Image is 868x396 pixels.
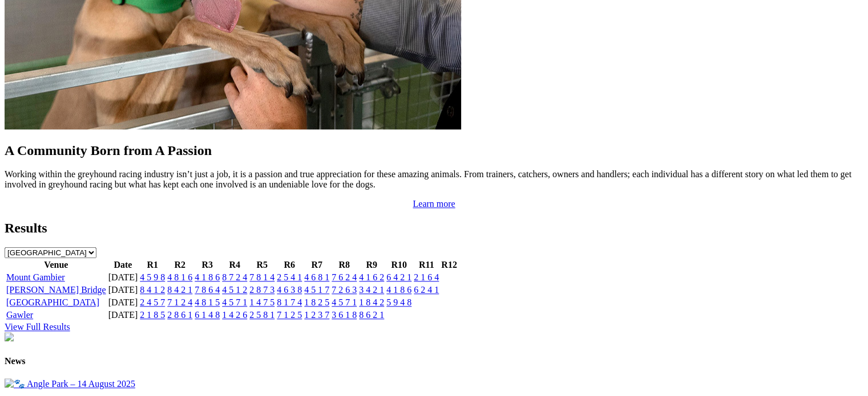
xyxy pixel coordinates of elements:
[332,297,357,307] a: 4 5 7 1
[222,310,247,320] a: 1 4 2 6
[167,272,192,282] a: 4 8 1 6
[167,259,193,271] th: R2
[222,285,247,295] a: 4 5 1 2
[249,285,274,295] a: 2 8 7 3
[6,310,33,320] a: Gawler
[5,356,863,366] h4: News
[195,297,220,307] a: 4 8 1 5
[5,221,863,236] h2: Results
[277,310,302,320] a: 7 1 2 5
[5,169,863,190] p: Working within the greyhound racing industry isn’t just a job, it is a passion and true appreciat...
[277,272,302,282] a: 2 5 4 1
[249,310,274,320] a: 2 5 8 1
[304,310,329,320] a: 1 2 3 7
[221,259,248,271] th: R4
[108,259,139,271] th: Date
[108,297,139,308] td: [DATE]
[277,285,302,295] a: 4 6 3 8
[358,259,385,271] th: R9
[194,259,220,271] th: R3
[6,297,99,307] a: [GEOGRAPHIC_DATA]
[5,378,135,389] img: 🐾 Angle Park – 14 August 2025
[195,285,220,295] a: 7 8 6 4
[441,259,458,271] th: R12
[140,297,165,307] a: 2 4 5 7
[140,285,165,295] a: 8 4 1 2
[167,285,192,295] a: 8 4 2 1
[386,259,412,271] th: R10
[5,143,863,158] h2: A Community Born from A Passion
[5,332,14,341] img: chasers_homepage.jpg
[414,285,439,295] a: 6 2 4 1
[167,310,192,320] a: 2 8 6 1
[195,272,220,282] a: 4 1 8 6
[359,297,384,307] a: 1 8 4 2
[108,284,139,296] td: [DATE]
[140,272,165,282] a: 4 5 9 8
[332,272,357,282] a: 7 6 2 4
[167,297,192,307] a: 7 1 2 4
[276,259,302,271] th: R6
[386,272,411,282] a: 6 4 2 1
[249,272,274,282] a: 7 8 1 4
[331,259,357,271] th: R8
[359,310,384,320] a: 8 6 2 1
[359,272,384,282] a: 4 1 6 2
[277,297,302,307] a: 8 1 7 4
[413,259,439,271] th: R11
[413,199,455,209] a: Learn more
[249,297,274,307] a: 1 4 7 5
[222,272,247,282] a: 8 7 2 4
[304,272,329,282] a: 4 6 8 1
[6,285,106,295] a: [PERSON_NAME] Bridge
[304,285,329,295] a: 4 5 1 7
[195,310,220,320] a: 6 1 4 8
[304,259,330,271] th: R7
[386,297,411,307] a: 5 9 4 8
[332,285,357,295] a: 7 2 6 3
[332,310,357,320] a: 3 6 1 8
[108,272,139,283] td: [DATE]
[386,285,411,295] a: 4 1 8 6
[359,285,384,295] a: 3 4 2 1
[6,259,107,271] th: Venue
[6,272,65,282] a: Mount Gambier
[5,322,70,332] a: View Full Results
[139,259,165,271] th: R1
[140,310,165,320] a: 2 1 8 5
[304,297,329,307] a: 1 8 2 5
[249,259,275,271] th: R5
[222,297,247,307] a: 4 5 7 1
[108,309,139,321] td: [DATE]
[414,272,439,282] a: 2 1 6 4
